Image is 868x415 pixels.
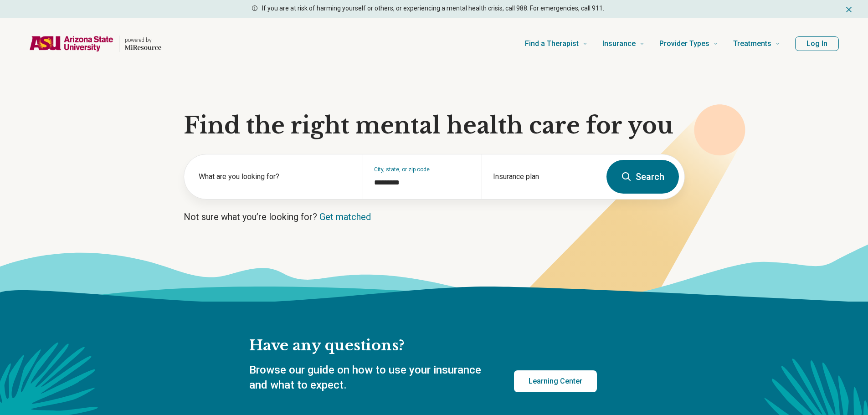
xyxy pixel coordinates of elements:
a: Provider Types [659,26,719,62]
p: Not sure what you’re looking for? [184,210,685,223]
button: Search [606,160,679,194]
p: Browse our guide on how to use your insurance and what to expect. [249,363,492,393]
span: Find a Therapist [525,37,579,50]
a: Get matched [319,211,371,222]
button: Dismiss [844,4,853,15]
a: Insurance [602,26,645,62]
label: What are you looking for? [199,171,352,182]
h1: Find the right mental health care for you [184,112,685,139]
a: Find a Therapist [525,26,588,62]
span: Insurance [602,37,636,50]
button: Log In [795,36,839,51]
a: Treatments [733,26,781,62]
a: Home page [29,29,161,58]
h2: Have any questions? [249,336,597,355]
a: Learning Center [514,370,597,392]
span: Provider Types [659,37,709,50]
span: Treatments [733,37,771,50]
p: If you are at risk of harming yourself or others, or experiencing a mental health crisis, call 98... [262,4,604,13]
p: powered by [125,36,161,44]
